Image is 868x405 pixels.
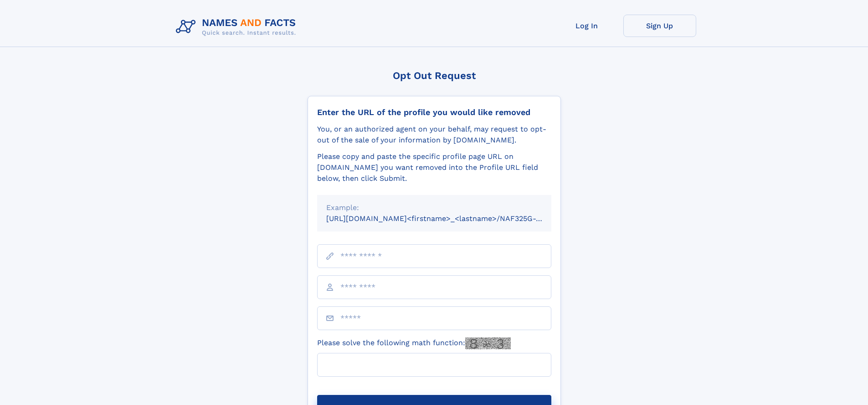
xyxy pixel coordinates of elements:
[172,15,303,39] img: Logo Names and Facts
[326,214,569,223] small: [URL][DOMAIN_NAME]<firstname>_<lastname>/NAF325G-xxxxxxxx
[326,202,542,213] div: Example:
[308,70,561,81] div: Opt Out Request
[317,151,551,184] div: Please copy and paste the specific profile page URL on [DOMAIN_NAME] you want removed into the Pr...
[623,15,696,37] a: Sign Up
[317,124,551,146] div: You, or an authorized agent on your behalf, may request to opt-out of the sale of your informatio...
[550,15,623,37] a: Log In
[317,107,551,117] div: Enter the URL of the profile you would like removed
[317,337,511,349] label: Please solve the following math function:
